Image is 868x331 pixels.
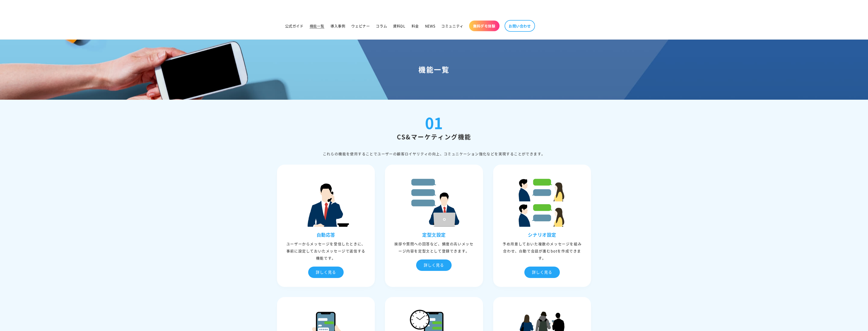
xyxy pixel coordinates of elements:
[386,232,482,238] h3: 定型⽂設定
[307,21,327,31] a: 機能一覧
[517,176,567,227] img: シナリオ設定
[373,21,390,31] a: コラム
[422,21,438,31] a: NEWS
[310,24,324,28] span: 機能一覧
[330,24,345,28] span: 導入事例
[469,21,500,31] a: 無料デモ体験
[409,176,459,227] img: 定型⽂設定
[6,65,862,74] h1: 機能一覧
[390,21,408,31] a: 資料DL
[425,24,435,28] span: NEWS
[409,21,422,31] a: 料金
[376,24,387,28] span: コラム
[308,267,344,278] div: 詳しく見る
[351,24,370,28] span: ウェビナー
[327,21,348,31] a: 導入事例
[473,24,495,28] span: 無料デモ体験
[277,133,591,141] h2: CS&マーケティング機能
[393,24,405,28] span: 資料DL
[301,176,351,227] img: ⾃動応答
[494,232,590,238] h3: シナリオ設定
[278,232,374,238] h3: ⾃動応答
[494,240,590,262] div: 予め⽤意しておいた複数のメッセージを組み合わせ、⾃動で会話が進むbotを作成できます。
[348,21,373,31] a: ウェビナー
[285,24,304,28] span: 公式ガイド
[278,240,374,262] div: ユーザーからメッセージを受信したときに、事前に設定しておいたメッセージで返信する機能です。
[412,24,419,28] span: 料金
[505,20,535,32] a: お問い合わせ
[441,24,464,28] span: コミュニティ
[416,259,452,271] div: 詳しく見る
[438,21,467,31] a: コミュニティ
[277,151,591,157] div: これらの機能を使⽤することでユーザーの顧客ロイヤリティの向上、コミュニケーション強化などを実現することができます。
[509,24,531,28] span: お問い合わせ
[524,267,560,278] div: 詳しく見る
[425,115,443,130] div: 01
[386,240,482,254] div: 挨拶や質問への回答など、頻度の⾼いメッセージ内容を定型⽂として登録できます。
[282,21,307,31] a: 公式ガイド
